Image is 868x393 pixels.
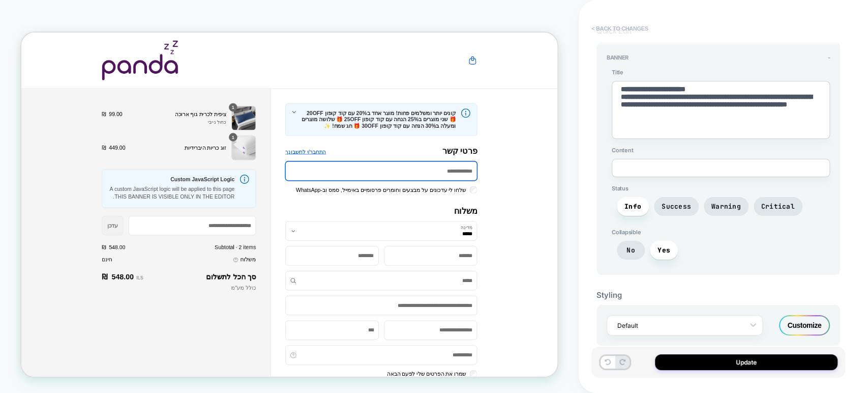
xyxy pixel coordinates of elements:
[107,319,150,333] strong: ‏548.00 ‏ ₪
[761,202,795,211] span: Critical
[612,185,830,192] span: Status
[612,69,830,76] span: Title
[146,148,273,159] p: זוג כריות היברידיות
[116,203,284,214] p: A custom JavaScript logic will be applied to this page
[142,115,273,124] p: כחול נייבי
[366,205,598,215] label: שלחו לי עדכונים על מבצעים וחומרים פרסומיים באימייל, סמס וב-WhatsApp
[595,31,608,43] a: סל הקניות
[107,94,313,172] section: סל הקניות
[154,323,163,330] span: ILS
[107,282,139,290] span: ‏548.00 ‏ ₪
[107,148,139,159] span: ‏449.00 ‏ ₪
[116,191,284,200] h1: Custom JavaScript Logic
[107,104,135,115] span: ‏99.00 ‏ ₪
[561,151,608,164] h2: פרטי קשר
[596,290,840,300] div: Styling
[292,297,313,308] span: משלוח
[612,229,830,236] span: Collapsible
[657,246,670,255] span: Yes
[281,135,284,144] span: 1
[827,54,830,61] span: -
[607,54,628,61] span: Banner
[711,202,741,211] span: Warning
[280,336,313,344] span: כולל מע"מ
[280,137,313,170] img: זוג כריות היברידיות
[624,202,641,211] span: Info
[246,320,313,331] strong: סך הכל לתשלום
[352,154,406,164] a: התחבר/י לחשבונך
[586,20,653,37] button: < Back to changes
[281,95,284,104] span: 1
[142,104,273,115] p: ציפית לכרית גוף ארוכה
[258,282,313,290] span: Subtotal · 2 items
[280,98,313,130] img: כחול נייבי
[352,94,608,215] section: פרטי קשר
[352,232,608,244] h2: משלוח
[662,202,691,211] span: Success
[612,147,830,154] span: Content
[107,298,121,306] span: חינם
[655,354,837,370] button: Update
[626,246,635,255] span: No
[116,214,284,224] p: THIS BANNER IS VISIBLE ONLY IN THE EDITOR.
